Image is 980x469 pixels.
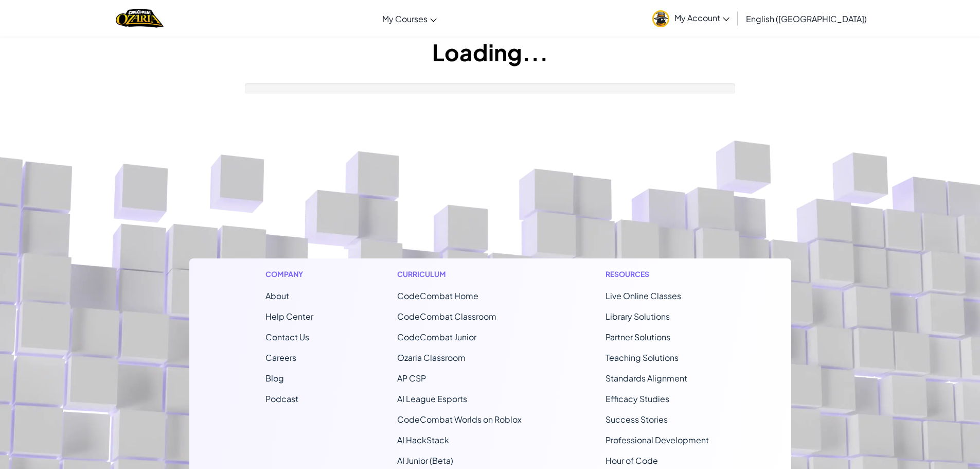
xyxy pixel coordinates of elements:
[605,290,681,301] a: Live Online Classes
[116,8,164,29] a: Ozaria by CodeCombat logo
[647,2,735,34] a: My Account
[605,269,715,280] h1: Resources
[605,455,658,466] a: Hour of Code
[397,332,476,342] a: CodeCombat Junior
[397,455,453,466] a: AI Junior (Beta)
[265,332,309,342] span: Contact Us
[652,10,669,27] img: avatar
[265,311,313,322] a: Help Center
[605,393,669,404] a: Efficacy Studies
[265,393,298,404] a: Podcast
[397,393,467,404] a: AI League Esports
[605,311,670,322] a: Library Solutions
[746,13,867,24] span: English ([GEOGRAPHIC_DATA])
[265,290,289,301] a: About
[605,414,668,425] a: Success Stories
[397,414,522,425] a: CodeCombat Worlds on Roblox
[605,332,670,342] a: Partner Solutions
[605,373,687,384] a: Standards Alignment
[265,373,284,384] a: Blog
[382,13,427,24] span: My Courses
[377,5,442,32] a: My Courses
[397,352,466,363] a: Ozaria Classroom
[265,269,313,280] h1: Company
[116,8,164,29] img: Home
[397,435,449,445] a: AI HackStack
[397,290,478,301] span: CodeCombat Home
[741,5,872,32] a: English ([GEOGRAPHIC_DATA])
[397,311,496,322] a: CodeCombat Classroom
[605,435,709,445] a: Professional Development
[605,352,679,363] a: Teaching Solutions
[397,269,522,280] h1: Curriculum
[265,352,296,363] a: Careers
[674,12,729,23] span: My Account
[397,373,426,384] a: AP CSP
